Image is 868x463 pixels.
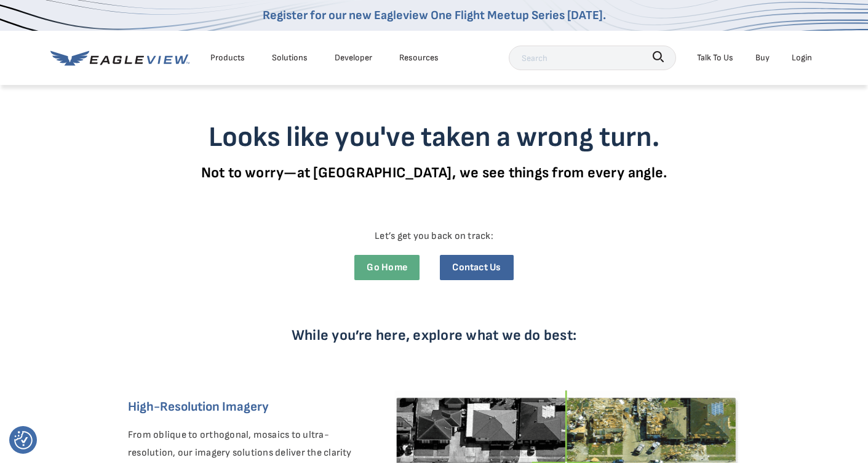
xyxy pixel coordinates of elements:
[139,326,730,344] p: While you’re here, explore what we do best:
[755,50,770,65] a: Buy
[14,431,33,449] img: Revisit consent button
[105,121,763,155] h3: Looks like you've taken a wrong turn.
[354,255,420,280] a: Go Home
[128,397,367,417] h6: High-Resolution Imagery
[399,50,439,65] div: Resources
[210,50,245,65] div: Products
[272,50,308,65] div: Solutions
[105,164,763,182] p: Not to worry—at [GEOGRAPHIC_DATA], we see things from every angle.
[509,46,676,70] input: Search
[14,431,33,449] button: Consent Preferences
[335,50,372,65] a: Developer
[114,228,754,246] p: Let’s get you back on track:
[440,255,513,280] a: Contact Us
[792,50,812,65] div: Login
[697,50,733,65] div: Talk To Us
[263,8,606,23] a: Register for our new Eagleview One Flight Meetup Series [DATE].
